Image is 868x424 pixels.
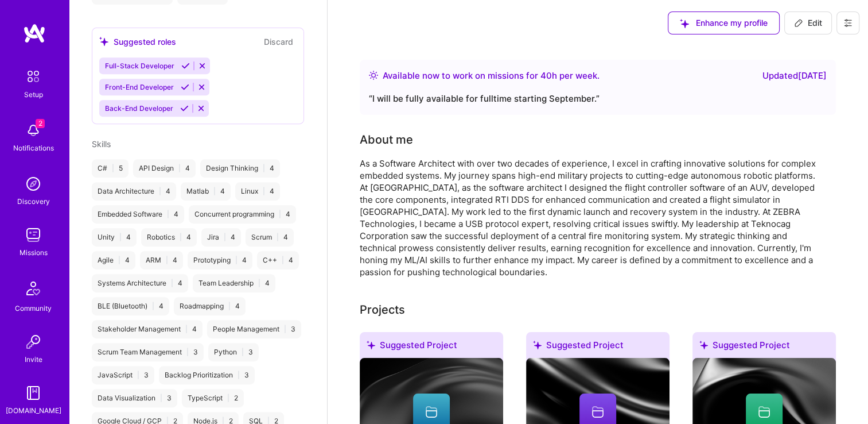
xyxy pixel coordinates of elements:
[238,371,240,380] span: |
[23,23,46,44] img: logo
[36,119,45,128] span: 2
[263,187,265,196] span: |
[235,182,280,201] div: Linux 4
[137,371,139,380] span: |
[112,164,114,173] span: |
[22,330,45,353] img: Invite
[526,332,670,363] div: Suggested Project
[200,159,280,178] div: Design Thinking 4
[160,394,162,403] span: |
[99,37,109,47] i: icon SuggestedTeams
[22,223,45,246] img: teamwork
[197,83,206,91] i: Reject
[369,92,827,106] div: “ I will be fully available for fulltime starting September. ”
[22,172,45,195] img: discovery
[533,341,542,349] i: icon SuggestedTeams
[92,320,203,338] div: Stakeholder Management 4
[193,274,275,292] div: Team Leadership 4
[181,83,189,91] i: Accept
[360,332,503,363] div: Suggested Project
[242,348,244,357] span: |
[99,36,176,48] div: Suggested roles
[228,302,231,311] span: |
[260,35,297,48] button: Discard
[166,256,168,265] span: |
[235,256,238,265] span: |
[92,182,176,201] div: Data Architecture 4
[279,210,281,219] span: |
[92,343,204,361] div: Scrum Team Management 3
[762,69,827,83] div: Updated [DATE]
[182,389,244,407] div: TypeScript 2
[92,139,111,149] span: Skills
[140,251,183,269] div: ARM 4
[257,251,299,269] div: C++ 4
[92,205,184,223] div: Embedded Software 4
[92,228,137,246] div: Unity 4
[360,157,819,278] div: As a Software Architect with over two decades of experience, I excel in crafting innovative solut...
[794,17,822,29] span: Edit
[178,164,181,173] span: |
[105,104,173,113] span: Back-End Developer
[171,279,173,288] span: |
[540,70,552,81] span: 40
[92,389,177,407] div: Data Visualization 3
[263,164,265,173] span: |
[213,187,216,196] span: |
[22,381,45,404] img: guide book
[92,366,154,384] div: JavaScript 3
[189,205,296,223] div: Concurrent programming 4
[25,353,42,365] div: Invite
[188,251,252,269] div: Prototyping 4
[692,332,836,363] div: Suggested Project
[246,228,294,246] div: Scrum 4
[159,187,161,196] span: |
[198,61,207,70] i: Reject
[360,131,413,148] div: About me
[258,279,260,288] span: |
[185,325,188,334] span: |
[152,302,154,311] span: |
[13,142,54,154] div: Notifications
[208,343,259,361] div: Python 3
[24,88,43,101] div: Setup
[141,228,197,246] div: Robotics 4
[284,325,286,334] span: |
[15,302,52,314] div: Community
[92,297,169,315] div: BLE (Bluetooth) 4
[383,69,600,83] div: Available now to work on missions for h per week .
[17,195,50,207] div: Discovery
[201,228,241,246] div: Jira 4
[227,394,229,403] span: |
[224,233,226,242] span: |
[360,131,413,148] div: Tell us a little about yourself
[92,274,188,292] div: Systems Architecture 4
[159,366,255,384] div: Backlog Prioritization 3
[784,11,832,34] button: Edit
[282,256,284,265] span: |
[181,182,231,201] div: Matlab 4
[668,11,780,34] button: Enhance my profile
[197,104,205,113] i: Reject
[207,320,301,338] div: People Management 3
[105,61,174,70] span: Full-Stack Developer
[180,233,182,242] span: |
[180,104,189,113] i: Accept
[360,301,405,318] div: Projects
[699,341,708,349] i: icon SuggestedTeams
[92,251,135,269] div: Agile 4
[20,275,47,302] img: Community
[181,61,190,70] i: Accept
[105,83,174,91] span: Front-End Developer
[186,348,189,357] span: |
[21,64,45,88] img: setup
[277,233,279,242] span: |
[119,233,122,242] span: |
[6,404,61,417] div: [DOMAIN_NAME]
[133,159,196,178] div: API Design 4
[92,159,129,178] div: C# 5
[680,17,768,29] span: Enhance my profile
[22,119,45,142] img: bell
[174,297,246,315] div: Roadmapping 4
[367,341,375,349] i: icon SuggestedTeams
